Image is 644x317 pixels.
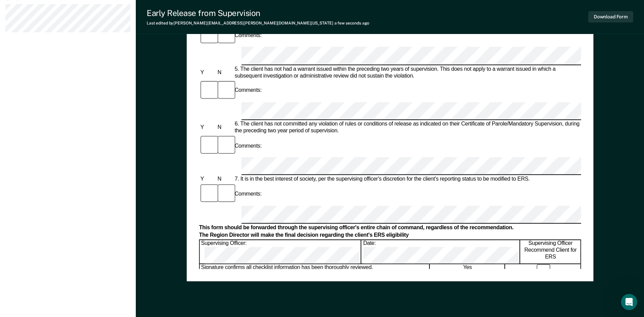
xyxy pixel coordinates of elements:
div: N [216,124,233,131]
iframe: Intercom live chat [621,294,637,310]
span: a few seconds ago [334,21,369,26]
div: This form should be forwarded through the supervising officer's entire chain of command, regardle... [199,224,581,231]
div: 6. The client has not committed any violation of rules or conditions of release as indicated on t... [233,121,581,134]
div: 7. It is in the best interest of society, per the supervising officer's discretion for the client... [233,176,581,183]
div: Yes [430,264,505,278]
div: Date: [362,240,520,264]
div: N [216,69,233,76]
div: 5. The client has not had a warrant issued within the preceding two years of supervision. This do... [233,66,581,79]
div: Comments: [233,143,263,149]
div: N [216,176,233,183]
div: Signature confirms all checklist information has been thoroughly reviewed. [200,264,429,278]
div: Last edited by [PERSON_NAME][EMAIL_ADDRESS][PERSON_NAME][DOMAIN_NAME][US_STATE] [147,21,369,26]
button: Download Form [588,11,633,22]
div: Y [199,69,216,76]
div: Comments: [233,32,263,39]
div: Supervising Officer: [200,240,361,264]
div: Y [199,176,216,183]
div: Supervising Officer Recommend Client for ERS [520,240,581,264]
div: Early Release from Supervision [147,8,369,18]
div: Comments: [233,191,263,198]
div: The Region Director will make the final decision regarding the client's ERS eligibility [199,232,581,238]
div: Y [199,124,216,131]
div: Comments: [233,87,263,94]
